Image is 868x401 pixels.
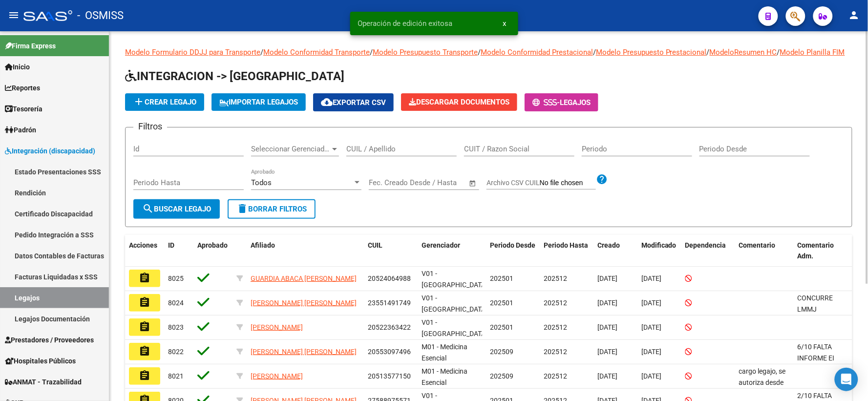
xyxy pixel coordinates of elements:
button: IMPORTAR LEGAJOS [212,93,306,111]
span: Archivo CSV CUIL [487,179,540,187]
a: Modelo Presupuesto Transporte [373,48,478,57]
span: Dependencia [685,241,726,249]
span: [DATE] [597,348,617,356]
button: -Legajos [525,93,598,111]
span: Crear Legajo [133,98,196,106]
span: [DATE] [641,274,661,282]
span: 20524064988 [368,274,411,282]
span: Todos [251,178,272,187]
span: 8022 [168,348,184,356]
span: GUARDIA ABACA [PERSON_NAME] [251,274,357,282]
h3: Filtros [133,120,167,133]
span: 20522363422 [368,323,411,331]
span: - OSMISS [77,5,124,26]
span: [DATE] [597,274,617,282]
datatable-header-cell: Creado [593,235,637,267]
span: ANMAT - Trazabilidad [5,377,82,387]
span: M01 - Medicina Esencial [422,367,467,386]
span: 202509 [490,348,513,356]
datatable-header-cell: Periodo Desde [486,235,540,267]
span: ID [168,241,174,249]
span: Borrar Filtros [236,205,307,213]
span: Periodo Hasta [544,241,588,249]
mat-icon: assignment [139,370,150,381]
span: x [503,19,507,28]
datatable-header-cell: Comentario [735,235,794,267]
span: Aprobado [197,241,228,249]
button: Buscar Legajo [133,199,220,219]
a: ModeloResumen HC [710,48,777,57]
input: Archivo CSV CUIL [540,179,596,188]
span: CUIL [368,241,382,249]
span: [PERSON_NAME] [251,323,303,331]
span: 202512 [544,274,567,282]
span: Firma Express [5,41,56,51]
span: Seleccionar Gerenciador [251,145,330,153]
input: Fecha inicio [369,178,408,187]
a: Modelo Presupuesto Prestacional [596,48,707,57]
span: 202512 [544,323,567,331]
span: 20513577150 [368,372,411,380]
span: Exportar CSV [321,98,386,107]
span: M01 - Medicina Esencial [422,343,467,362]
span: Acciones [129,241,157,249]
datatable-header-cell: Periodo Hasta [540,235,593,267]
div: Open Intercom Messenger [835,368,858,391]
span: CONCURRE LMMJ [798,294,833,313]
span: Modificado [641,241,677,249]
span: Integración (discapacidad) [5,146,95,156]
a: Modelo Conformidad Transporte [263,48,370,57]
span: 8021 [168,372,184,380]
a: Modelo Conformidad Prestacional [481,48,593,57]
span: [DATE] [641,299,661,307]
span: INTEGRACION -> [GEOGRAPHIC_DATA] [125,69,344,83]
button: Exportar CSV [313,93,394,111]
a: Modelo Planilla FIM [780,48,845,57]
span: Descargar Documentos [409,98,509,106]
span: 202512 [544,372,567,380]
mat-icon: assignment [139,321,150,333]
span: Buscar Legajo [142,205,211,213]
datatable-header-cell: Modificado [637,235,681,267]
datatable-header-cell: Dependencia [681,235,735,267]
span: Periodo Desde [490,241,535,249]
span: 202501 [490,274,513,282]
datatable-header-cell: Gerenciador [418,235,486,267]
datatable-header-cell: Aprobado [193,235,233,267]
span: Afiliado [251,241,275,249]
span: Tesorería [5,104,42,114]
span: V01 - [GEOGRAPHIC_DATA] [422,270,487,289]
span: 20553097496 [368,348,411,356]
span: Operación de edición exitosa [358,19,453,28]
span: Inicio [5,62,30,72]
span: [DATE] [641,348,661,356]
mat-icon: menu [8,9,20,21]
span: - [532,98,560,107]
datatable-header-cell: ID [164,235,193,267]
span: Reportes [5,83,40,93]
mat-icon: person [848,9,860,21]
span: Padrón [5,125,36,135]
button: Borrar Filtros [228,199,316,219]
span: Creado [597,241,620,249]
mat-icon: search [142,203,154,214]
span: V01 - [GEOGRAPHIC_DATA] [422,318,487,338]
mat-icon: assignment [139,345,150,357]
span: Hospitales Públicos [5,356,76,366]
span: 202512 [544,348,567,356]
span: [PERSON_NAME] [PERSON_NAME] [251,299,357,307]
span: [DATE] [597,372,617,380]
span: 202509 [490,372,513,380]
datatable-header-cell: Comentario Adm. [794,235,852,267]
span: 8023 [168,323,184,331]
input: Fecha fin [417,178,465,187]
span: IMPORTAR LEGAJOS [219,98,298,106]
span: 8025 [168,274,184,282]
mat-icon: help [596,173,608,185]
span: [PERSON_NAME] [251,372,303,380]
button: Crear Legajo [125,93,204,111]
mat-icon: add [133,96,145,107]
span: [DATE] [641,323,661,331]
datatable-header-cell: Acciones [125,235,164,267]
mat-icon: assignment [139,296,150,308]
